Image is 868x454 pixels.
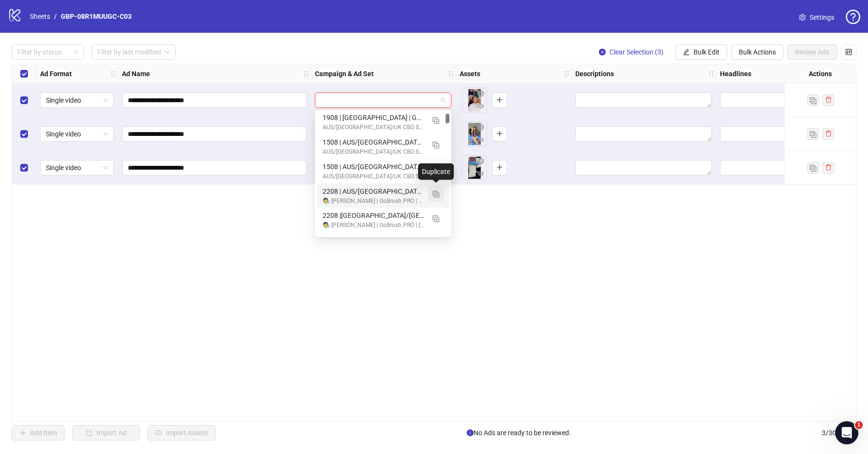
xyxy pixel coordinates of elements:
img: Asset 1 [462,156,487,180]
div: Resize Assets column [569,64,571,83]
button: Add [492,93,507,108]
button: Preview [475,134,487,146]
span: eye [477,103,484,109]
strong: Headlines [720,68,751,79]
div: AUS/[GEOGRAPHIC_DATA]/UK CBO Scaling - 2208 [323,123,424,132]
div: Resize Descriptions column [713,64,716,83]
span: plus [496,130,503,137]
button: Preview [475,101,487,112]
button: Duplicate [428,161,444,177]
span: close-circle [477,90,484,97]
div: 0108 | [GEOGRAPHIC_DATA] | GBP-07R1IMG-C07 - Copy [323,235,424,245]
button: Add [492,126,507,142]
strong: Actions [809,68,832,79]
button: Add [492,160,507,175]
span: holder [310,70,316,77]
span: close-circle [599,49,606,55]
span: holder [303,70,310,77]
span: Single video [46,127,108,141]
span: Single video [46,93,108,107]
div: 1908 | [GEOGRAPHIC_DATA] | GBP-08R1MUUGC-C01 - (CBO'D) - Copy [323,112,424,123]
span: holder [563,70,570,77]
button: Duplicate [428,112,444,128]
div: 2208 |[GEOGRAPHIC_DATA]/[GEOGRAPHIC_DATA]| GBP-05R1MUUGC-C05 - /lp-travel [323,210,424,221]
strong: Ad Format [40,68,72,79]
div: 2208 | AUS/[GEOGRAPHIC_DATA]/[GEOGRAPHIC_DATA]| GBP-05R1MUUGC-C05 - Copy 2 [323,186,424,197]
a: GBP-08R1MUUGC-C03 [59,11,134,22]
button: Preview [475,168,487,180]
span: No Ads are ready to be reviewed. [467,427,571,438]
div: Select row 3 [12,151,36,185]
span: Bulk Edit [693,48,719,56]
span: close-circle [477,124,484,131]
span: holder [110,70,117,77]
button: Delete [475,88,487,100]
div: Resize Ad Format column [115,64,118,83]
img: Asset 1 [462,88,487,112]
div: Edit values [575,126,712,142]
span: close-circle [477,158,484,164]
div: 🧑‍🔬 [PERSON_NAME] | GoBrush PRO | AUS/[GEOGRAPHIC_DATA]/[GEOGRAPHIC_DATA] | ABO | TESTING [323,197,424,206]
div: 1508 | AUS/NZ/UK | GBP-07R3MUUGC-C02 - (CBO'D) - Copy [317,159,449,184]
span: holder [448,70,454,77]
div: 1508 | AUS/[GEOGRAPHIC_DATA]/[GEOGRAPHIC_DATA] | GBP-07R3MUUGC-C09 - (CBO'D) - Copy [323,137,424,147]
span: edit [683,49,690,55]
span: plus [496,164,503,171]
img: Duplicate [433,142,439,148]
button: Duplicate [428,186,444,201]
div: Resize Campaign & Ad Set column [453,64,455,83]
div: Select row 2 [12,117,36,151]
iframe: Intercom live chat [835,421,858,444]
span: Single video [46,160,108,175]
div: Select row 1 [12,83,36,117]
span: eye [477,136,484,143]
div: 1908 | USA | GBP-08R1MUUGC-C01 - (CBO'D) - Copy [317,110,449,134]
span: holder [708,70,715,77]
div: Edit values [720,126,856,142]
strong: Assets [460,68,480,79]
button: Bulk Actions [731,44,784,60]
div: Edit values [575,160,712,175]
span: Settings [810,12,834,23]
span: holder [454,70,461,77]
button: Add Item [12,425,65,441]
button: Duplicate [807,128,819,140]
span: eye [477,170,484,177]
span: Clear Selection (3) [610,48,664,56]
div: Edit values [720,160,856,175]
button: Duplicate [807,162,819,174]
button: Duplicate [428,210,444,226]
button: Import Ad [72,425,140,441]
strong: Ad Name [122,68,150,79]
div: AUS/[GEOGRAPHIC_DATA]/UK CBO Scaling - 2208 [323,147,424,157]
div: 2208 | AUS/NZ/UK| GBP-05R1MUUGC-C05 - Copy 2 [317,184,449,208]
button: Import Assets [148,425,216,441]
span: holder [570,70,577,77]
div: Select all rows [12,64,36,83]
img: Duplicate [433,117,439,124]
span: info-circle [467,429,474,436]
span: 3 / 300 items [822,427,856,438]
div: AUS/[GEOGRAPHIC_DATA]/UK CBO Scaling - 2208 [323,172,424,181]
div: 0108 | USA | GBP-07R1IMG-C07 - Copy [317,232,449,257]
span: question-circle [846,10,860,24]
div: 1508 | AUS/NZ/UK | GBP-07R3MUUGC-C09 - (CBO'D) - Copy [317,134,449,159]
a: Sheets [28,11,52,22]
a: Settings [791,10,842,25]
span: holder [117,70,123,77]
span: setting [799,14,806,21]
button: Review Ads [787,44,837,60]
button: Duplicate [807,94,819,106]
div: 🧑‍🔬 [PERSON_NAME] | GoBrush PRO | [GEOGRAPHIC_DATA] | ABO | TESTING [323,221,424,230]
strong: Campaign & Ad Set [315,68,374,79]
span: 1 [855,421,863,429]
img: Asset 1 [462,122,487,146]
div: Edit values [575,93,712,108]
img: Duplicate [433,215,439,222]
div: Edit values [720,93,856,108]
div: Duplicate [418,163,454,180]
span: Bulk Actions [739,48,776,56]
span: holder [715,70,721,77]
